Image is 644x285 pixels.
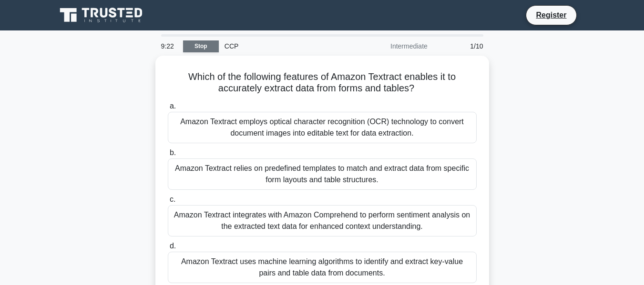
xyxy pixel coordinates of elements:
div: CCP [219,37,350,56]
span: b. [170,148,176,157]
h5: Which of the following features of Amazon Textract enables it to accurately extract data from for... [167,71,478,95]
span: d. [170,242,176,250]
div: Amazon Textract employs optical character recognition (OCR) technology to convert document images... [168,112,477,143]
div: Amazon Textract uses machine learning algorithms to identify and extract key-value pairs and tabl... [168,252,477,283]
a: Register [530,9,572,21]
span: c. [170,195,175,203]
span: a. [170,102,176,110]
div: 9:22 [155,37,183,56]
div: Intermediate [350,37,433,56]
div: Amazon Textract relies on predefined templates to match and extract data from specific form layou... [168,158,477,190]
div: 1/10 [433,37,489,56]
div: Amazon Textract integrates with Amazon Comprehend to perform sentiment analysis on the extracted ... [168,205,477,236]
a: Stop [183,40,219,52]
